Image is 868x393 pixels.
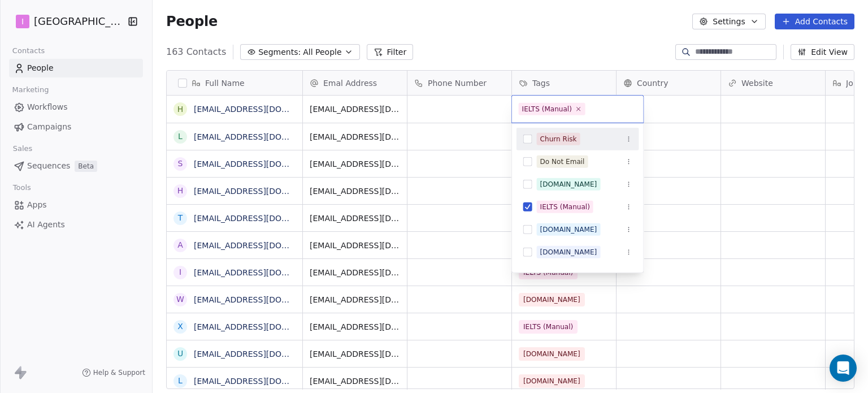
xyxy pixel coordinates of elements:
[540,157,585,167] div: Do Not Email
[522,104,572,114] div: IELTS (Manual)
[540,134,577,144] div: Churn Risk
[540,179,597,189] div: [DOMAIN_NAME]
[540,247,597,257] div: [DOMAIN_NAME]
[540,224,597,235] div: [DOMAIN_NAME]
[540,202,590,212] div: IELTS (Manual)
[517,128,639,354] div: Suggestions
